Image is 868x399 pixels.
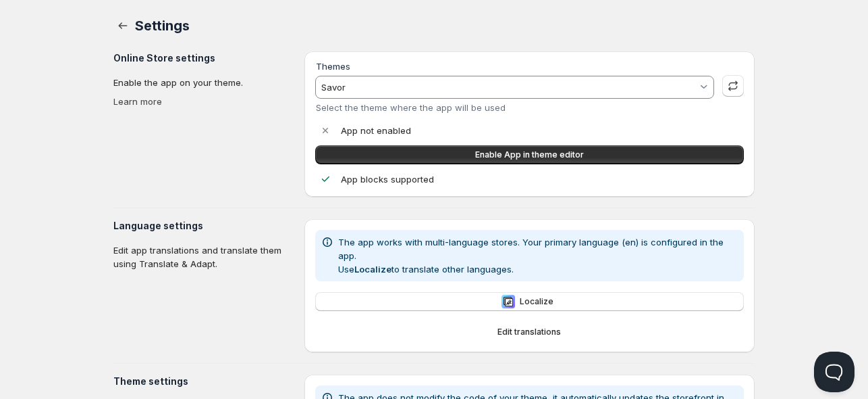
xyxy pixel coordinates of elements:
[135,18,189,34] span: Settings
[113,51,294,65] h3: Online Store settings
[814,352,855,392] iframe: Help Scout Beacon - Open
[316,61,350,72] label: Themes
[113,76,294,89] p: Enable the app on your theme.
[341,124,411,137] p: App not enabled
[315,323,744,342] button: Edit translations
[315,292,744,311] button: LocalizeLocalize
[113,375,294,388] h3: Theme settings
[501,295,515,308] img: Localize
[113,219,294,233] h3: Language settings
[316,102,714,113] div: Select the theme where the app will be used
[497,327,561,337] span: Edit translations
[338,235,738,276] p: The app works with multi-language stores. Your primary language (en) is configured in the app. Us...
[113,96,162,107] a: Learn more
[315,145,744,164] a: Enable App in theme editor
[475,149,584,160] span: Enable App in theme editor
[354,264,391,275] b: Localize
[113,243,294,271] p: Edit app translations and translate them using Translate & Adapt.
[341,172,434,186] p: App blocks supported
[520,296,553,307] span: Localize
